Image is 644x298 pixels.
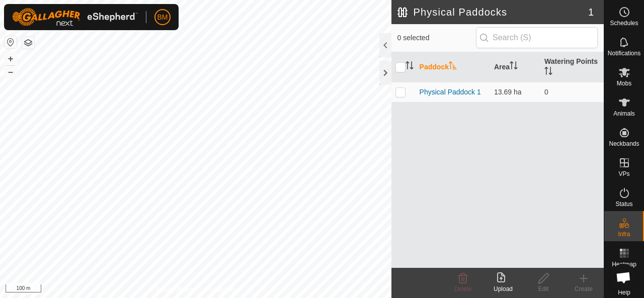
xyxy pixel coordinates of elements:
[449,63,457,71] p-sorticon: Activate to sort
[397,33,476,43] span: 0 selected
[523,284,563,293] div: Edit
[490,82,540,102] td: 13.69 ha
[540,82,604,102] td: 0
[397,6,588,18] h2: Physical Paddocks
[490,52,540,82] th: Area
[618,171,629,177] span: VPs
[205,285,235,294] a: Contact Us
[615,201,632,207] span: Status
[510,63,518,71] p-sorticon: Activate to sort
[156,285,194,294] a: Privacy Policy
[5,53,17,65] button: +
[157,12,168,23] span: BM
[618,289,630,295] span: Help
[12,8,138,26] img: Gallagher Logo
[540,52,604,82] th: Watering Points
[454,285,472,292] span: Delete
[22,37,34,49] button: Map Layers
[608,50,640,56] span: Notifications
[563,284,604,293] div: Create
[483,284,523,293] div: Upload
[406,63,414,71] p-sorticon: Activate to sort
[420,88,481,96] a: Physical Paddock 1
[610,20,638,26] span: Schedules
[613,111,635,117] span: Animals
[617,80,631,86] span: Mobs
[476,27,598,48] input: Search (S)
[618,231,630,237] span: Infra
[610,264,637,291] div: Open chat
[544,68,552,76] p-sorticon: Activate to sort
[5,66,17,78] button: –
[612,261,636,267] span: Heatmap
[5,36,17,48] button: Reset Map
[609,141,639,147] span: Neckbands
[416,52,490,82] th: Paddock
[588,5,594,20] span: 1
